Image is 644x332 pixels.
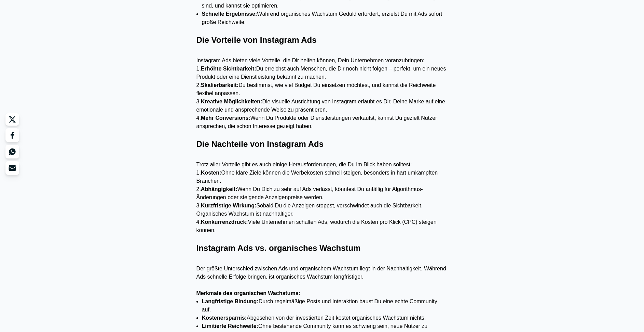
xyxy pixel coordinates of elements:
[5,145,19,158] a: Teile diesen Beitrag über Whatsapp
[5,128,19,142] a: Teile diesen Beitrag auf Facebook
[196,98,448,114] p: 3. Die visuelle Ausrichtung von Instagram erlaubt es Dir, Deine Marke auf eine emotionale und ans...
[196,114,448,130] p: 4. Wenn Du Produkte oder Dienstleistungen verkaufst, kannst Du gezielt Nutzer ansprechen, die sch...
[202,298,259,304] strong: Langfristige Bindung:
[196,81,448,98] p: 2. Du bestimmst, wie viel Budget Du einsetzen möchtest, und kannst die Reichweite flexibel anpassen.
[202,314,448,322] li: Abgesehen von der investierten Zeit kostet organisches Wachstum nichts.
[5,161,19,175] a: Teile diesen Beitrag via E-Mail
[201,203,257,208] strong: Kurzfristige Wirkung:
[196,161,448,169] p: Trotz aller Vorteile gibt es auch einige Herausforderungen, die Du im Blick haben solltest:
[196,35,317,44] strong: Die Vorteile von Instagram Ads
[196,243,361,253] strong: Instagram Ads vs. organisches Wachstum
[201,66,256,72] strong: Erhöhte Sichtbarkeit:
[202,315,247,321] strong: Kostenersparnis:
[196,202,448,218] p: 3. Sobald Du die Anzeigen stoppst, verschwindet auch die Sichtbarkeit. Organisches Wachstum ist n...
[196,139,324,149] strong: Die Nachteile von Instagram Ads
[202,323,258,329] strong: Limitierte Reichweite:
[196,169,448,185] p: 1. Ohne klare Ziele können die Werbekosten schnell steigen, besonders in hart umkämpften Branchen.
[201,170,221,176] strong: Kosten:
[196,265,448,281] p: Der größte Unterschied zwischen Ads und organischem Wachstum liegt in der Nachhaltigkeit. Während...
[201,219,248,225] strong: Konkurrenzdruck:
[5,113,19,126] a: Teile diesen Beitrag auf X
[201,115,250,121] strong: Mehr Conversions:
[196,56,448,65] p: Instagram Ads bieten viele Vorteile, die Dir helfen können, Dein Unternehmen voranzubringen:
[201,99,262,104] strong: Kreative Möglichkeiten:
[196,185,448,202] p: 2. Wenn Du Dich zu sehr auf Ads verlässt, könntest Du anfällig für Algorithmus-Änderungen oder st...
[196,218,448,234] p: 4. Viele Unternehmen schalten Ads, wodurch die Kosten pro Klick (CPC) steigen können.
[196,290,300,296] strong: Merkmale des organischen Wachstums:
[201,82,238,88] strong: Skalierbarkeit:
[202,10,448,26] li: Während organisches Wachstum Geduld erfordert, erzielst Du mit Ads sofort große Reichweite.
[201,186,237,192] strong: Abhängigkeit:
[202,297,448,314] li: Durch regelmäßige Posts und Interaktion baust Du eine echte Community auf.
[196,65,448,81] p: 1. Du erreichst auch Menschen, die Dir noch nicht folgen – perfekt, um ein neues Produkt oder ein...
[202,11,257,17] strong: Schnelle Ergebnisse:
